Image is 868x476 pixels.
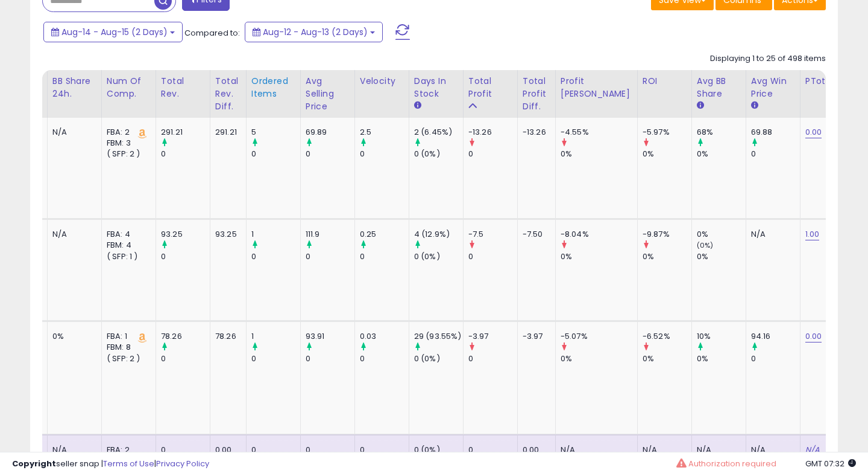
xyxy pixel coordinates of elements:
small: Avg BB Share. [697,100,704,111]
div: -3.97 [468,331,517,342]
div: Avg Win Price [751,75,795,100]
div: 0 [161,251,210,262]
div: 0 [306,149,354,159]
button: Aug-12 - Aug-13 (2 Days) [245,22,383,42]
div: Days In Stock [414,75,458,100]
div: 4 (12.9%) [414,229,463,240]
span: Aug-14 - Aug-15 (2 Days) [61,26,168,38]
div: N/A [751,229,791,240]
div: 0 [360,251,409,262]
a: Terms of Use [103,458,154,469]
small: Avg Win Price. [751,100,758,111]
div: 78.26 [215,331,237,342]
div: 0 (0%) [414,251,463,262]
div: 68% [697,127,746,138]
div: 0% [643,149,691,159]
div: FBA: 1 [107,331,146,342]
div: 0% [697,229,746,240]
div: 0 [360,353,409,364]
div: 0% [561,353,637,364]
div: 93.91 [306,331,354,342]
div: 0 [251,149,300,159]
div: ( SFP: 2 ) [107,149,146,159]
div: Num of Comp. [107,75,151,100]
div: Total Rev. [161,75,205,100]
div: -13.26 [523,127,546,138]
div: N/A [52,229,92,240]
div: ( SFP: 2 ) [107,353,146,364]
div: 0 [468,149,517,159]
th: CSV column name: cust_attr_1_PTotal [800,70,854,118]
div: 0% [697,251,746,262]
div: 0 [468,353,517,364]
div: 0.03 [360,331,409,342]
div: -7.50 [523,229,546,240]
div: seller snap | | [12,458,209,470]
div: 2 (6.45%) [414,127,463,138]
div: -8.04% [561,229,637,240]
div: 78.26 [161,331,210,342]
small: Days In Stock. [414,100,421,111]
div: 0 (0%) [414,149,463,159]
div: Total Profit Diff. [523,75,550,113]
div: FBM: 8 [107,342,146,353]
div: Profit [PERSON_NAME] [561,75,632,100]
div: 0% [643,251,691,262]
div: 0 [161,149,210,159]
div: BB Share 24h. [52,75,96,100]
div: 93.25 [215,229,237,240]
div: 0% [52,331,92,342]
strong: Copyright [12,458,56,469]
div: Avg Selling Price [306,75,350,113]
div: 29 (93.55%) [414,331,463,342]
div: -9.87% [643,229,691,240]
div: FBA: 2 [107,127,146,138]
a: 0.00 [805,126,822,138]
div: 111.9 [306,229,354,240]
div: -5.97% [643,127,691,138]
div: ( SFP: 1 ) [107,251,146,262]
div: 93.25 [161,229,210,240]
div: Total Profit [468,75,512,100]
div: 69.89 [306,127,354,138]
div: 0 [306,353,354,364]
div: FBM: 4 [107,240,146,251]
span: Compared to: [184,27,240,39]
a: 0.00 [805,330,822,343]
div: FBM: 3 [107,138,146,149]
div: 1 [251,229,300,240]
div: 0.25 [360,229,409,240]
div: FBA: 4 [107,229,146,240]
div: 94.16 [751,331,800,342]
div: 291.21 [161,127,210,138]
div: 0 [251,251,300,262]
div: -4.55% [561,127,637,138]
div: 10% [697,331,746,342]
div: 0% [561,251,637,262]
div: 0 [161,353,210,364]
div: 1 [251,331,300,342]
div: 5 [251,127,300,138]
div: 0% [561,149,637,159]
div: 0 [751,149,800,159]
div: 0% [643,353,691,364]
div: 0 [306,251,354,262]
div: Total Rev. Diff. [215,75,241,113]
div: 0 [360,149,409,159]
div: 69.88 [751,127,800,138]
div: 0 (0%) [414,353,463,364]
div: -5.07% [561,331,637,342]
div: 2.5 [360,127,409,138]
span: Aug-12 - Aug-13 (2 Days) [263,26,368,38]
div: 0% [697,353,746,364]
div: -13.26 [468,127,517,138]
div: Velocity [360,75,404,88]
div: PTotal [805,75,849,88]
div: 0 [751,353,800,364]
button: Aug-14 - Aug-15 (2 Days) [43,22,183,42]
div: Avg BB Share [697,75,741,100]
div: Displaying 1 to 25 of 498 items [710,53,826,65]
span: 2025-08-15 07:32 GMT [805,458,856,469]
div: 291.21 [215,127,237,138]
a: 1.00 [805,228,820,240]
